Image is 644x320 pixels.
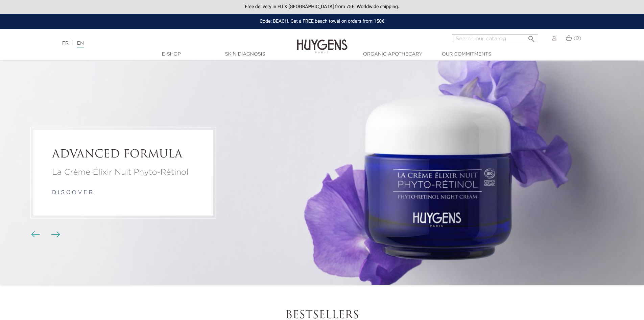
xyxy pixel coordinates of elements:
a: FR [62,41,69,46]
span: (0) [574,36,581,41]
i:  [527,33,535,41]
a: d i s c o v e r [52,190,93,195]
a: Organic Apothecary [359,51,427,58]
h2: ADVANCED FORMULA [52,148,195,161]
button:  [525,32,538,41]
a: E-Shop [138,51,205,58]
a: Skin Diagnosis [211,51,279,58]
p: La Crème Élixir Nuit Phyto-Rétinol [52,166,195,178]
img: Huygens [297,28,348,55]
input: Search [452,34,538,43]
a: EN [77,41,84,48]
a: Our commitments [433,51,500,58]
div: | [59,39,263,47]
div: Carousel buttons [34,230,56,240]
